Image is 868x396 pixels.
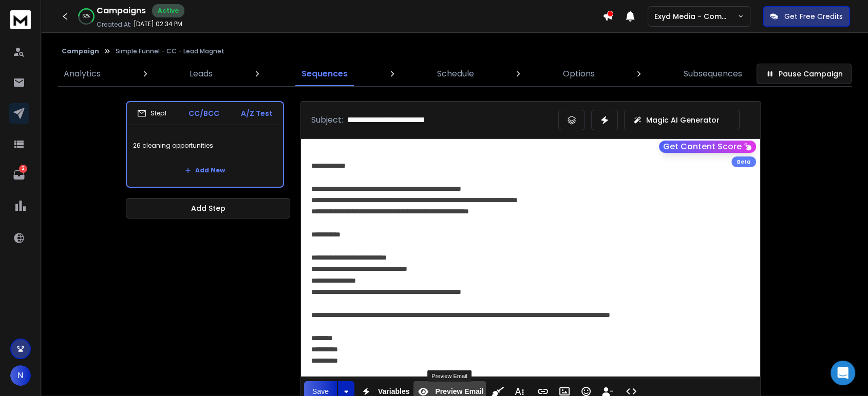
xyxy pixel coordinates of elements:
[376,387,412,396] span: Variables
[137,109,166,118] div: Step 1
[563,68,595,80] p: Options
[177,160,233,181] button: Add New
[183,62,219,86] a: Leads
[654,11,738,22] p: Exyd Media - Commercial Cleaning
[301,68,348,80] p: Sequences
[10,10,31,29] img: logo
[731,156,756,167] div: Beta
[677,62,748,86] a: Subsequences
[9,165,29,185] a: 2
[10,365,31,386] button: N
[19,165,27,173] p: 2
[763,6,850,27] button: Get Free Credits
[64,68,101,80] p: Analytics
[431,62,480,86] a: Schedule
[58,62,107,86] a: Analytics
[433,387,485,396] span: Preview Email
[133,131,277,160] p: 26 cleaning opportunities
[97,5,146,17] h1: Campaigns
[624,110,740,130] button: Magic AI Generator
[684,68,742,80] p: Subsequences
[126,198,290,219] button: Add Step
[295,62,354,86] a: Sequences
[188,108,219,118] p: CC/BCC
[427,370,471,382] div: Preview Email
[241,108,273,118] p: A/Z Test
[134,20,182,28] p: [DATE] 02:34 PM
[557,62,601,86] a: Options
[152,4,184,17] div: Active
[97,21,131,29] p: Created At:
[116,47,224,55] p: Simple Funnel - CC - Lead Magnet
[659,141,756,153] button: Get Content Score
[190,68,213,80] p: Leads
[437,68,474,80] p: Schedule
[784,11,843,22] p: Get Free Credits
[831,361,855,385] div: Open Intercom Messenger
[62,47,99,55] button: Campaign
[757,64,852,84] button: Pause Campaign
[646,115,720,125] p: Magic AI Generator
[83,13,90,19] p: 62 %
[126,101,284,188] li: Step1CC/BCCA/Z Test26 cleaning opportunitiesAdd New
[311,114,343,126] p: Subject:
